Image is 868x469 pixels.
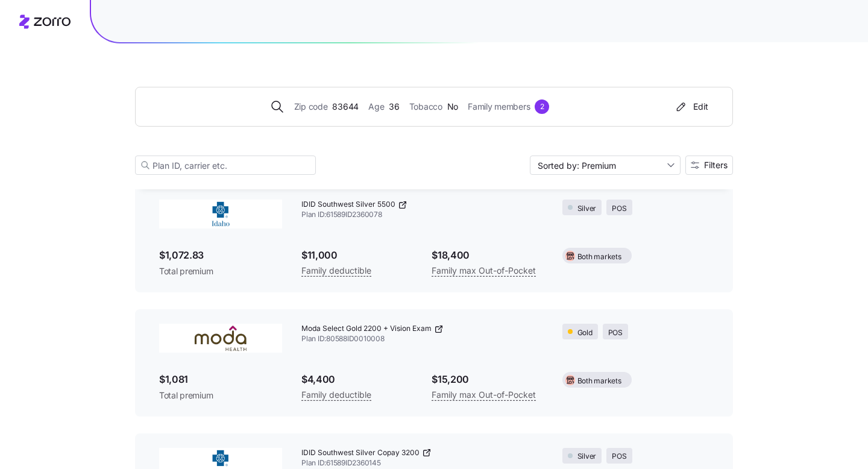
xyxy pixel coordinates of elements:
span: Plan ID: 61589ID2360145 [301,458,543,468]
span: Silver [577,451,597,462]
input: Sort by [530,156,681,175]
span: Family deductible [301,388,371,402]
span: Tobacco [409,100,442,113]
span: 36 [389,100,399,113]
img: BlueCross of Idaho [159,200,282,228]
span: Age [368,100,384,113]
span: Family members [468,100,530,113]
span: Plan ID: 61589ID2360078 [301,210,543,220]
span: Both markets [577,376,621,387]
span: Zip code [294,100,328,113]
div: Edit [674,101,708,113]
span: POS [612,451,626,462]
img: Moda Health [159,324,282,353]
span: POS [608,327,623,339]
input: Plan ID, carrier etc. [135,156,316,175]
span: Filters [704,161,728,169]
span: 83644 [332,100,359,113]
span: Plan ID: 80588ID0010008 [301,334,543,344]
span: $1,072.83 [159,248,282,263]
span: Family deductible [301,263,371,278]
span: Family max Out-of-Pocket [432,263,536,278]
div: 2 [535,99,549,114]
span: Both markets [577,251,621,263]
span: No [447,100,458,113]
span: $15,200 [432,372,542,387]
span: $1,081 [159,372,282,387]
span: $18,400 [432,248,542,263]
span: Moda Select Gold 2200 + Vision Exam [301,324,432,334]
span: Family max Out-of-Pocket [432,388,536,402]
span: Total premium [159,265,282,277]
span: $4,400 [301,372,412,387]
span: $11,000 [301,248,412,263]
span: IDID Southwest Silver Copay 3200 [301,448,420,458]
span: Gold [577,327,593,339]
button: Edit [669,97,713,116]
button: Filters [685,156,733,175]
span: Silver [577,203,597,215]
span: POS [612,203,626,215]
span: IDID Southwest Silver 5500 [301,200,395,210]
span: Total premium [159,389,282,401]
